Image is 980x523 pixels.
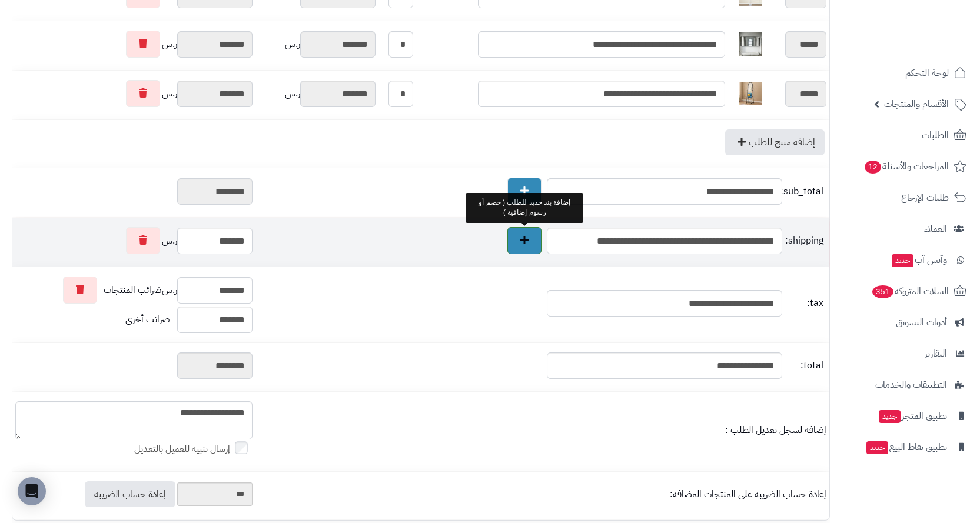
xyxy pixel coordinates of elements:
div: ر.س [258,81,376,107]
span: تطبيق نقاط البيع [865,439,947,455]
span: لوحة التحكم [905,65,949,81]
span: sub_total: [785,185,823,198]
div: إعادة حساب الضريبة على المنتجات المضافة: [258,488,826,501]
div: Open Intercom Messenger [18,477,46,505]
span: أدوات التسويق [896,314,947,331]
span: السلات المتروكة [871,283,949,299]
span: المراجعات والأسئلة [863,158,949,175]
img: 1753188072-1-40x40.jpg [739,82,762,105]
span: الطلبات [922,127,949,144]
a: تطبيق المتجرجديد [849,402,973,430]
a: تطبيق نقاط البيعجديد [849,433,973,461]
a: الطلبات [849,121,973,149]
a: طلبات الإرجاع [849,184,973,212]
img: 1753182267-1-40x40.jpg [739,32,762,56]
a: التقارير [849,339,973,368]
div: إضافة لسجل تعديل الطلب : [258,424,826,437]
a: إضافة منتج للطلب [725,129,825,155]
a: التطبيقات والخدمات [849,371,973,399]
div: ر.س [258,31,376,58]
a: المراجعات والأسئلة12 [849,152,973,181]
span: التقارير [925,345,947,362]
a: لوحة التحكم [849,59,973,87]
a: العملاء [849,215,973,243]
div: ر.س [15,31,253,58]
div: ر.س [15,277,253,304]
span: جديد [879,410,901,423]
span: ضرائب المنتجات [104,284,162,297]
span: التطبيقات والخدمات [875,377,947,393]
span: طلبات الإرجاع [901,189,949,206]
span: تطبيق المتجر [878,408,947,424]
label: إرسال تنبيه للعميل بالتعديل [134,442,253,456]
div: إضافة بند جديد للطلب ( خصم أو رسوم إضافية ) [466,193,583,222]
a: إعادة حساب الضريبة [85,481,175,507]
a: السلات المتروكة351 [849,277,973,305]
span: 12 [865,161,881,174]
span: الأقسام والمنتجات [884,96,949,112]
div: ر.س [15,80,253,107]
a: أدوات التسويق [849,308,973,337]
span: 351 [872,285,893,298]
span: وآتس آب [891,252,947,268]
span: total: [785,359,823,372]
span: جديد [892,254,913,267]
span: ضرائب أخرى [125,312,170,327]
a: وآتس آبجديد [849,246,973,274]
span: tax: [785,297,823,310]
span: العملاء [924,221,947,237]
span: جديد [866,441,888,454]
div: ر.س [15,227,253,254]
span: shipping: [785,234,823,248]
input: إرسال تنبيه للعميل بالتعديل [235,441,248,454]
